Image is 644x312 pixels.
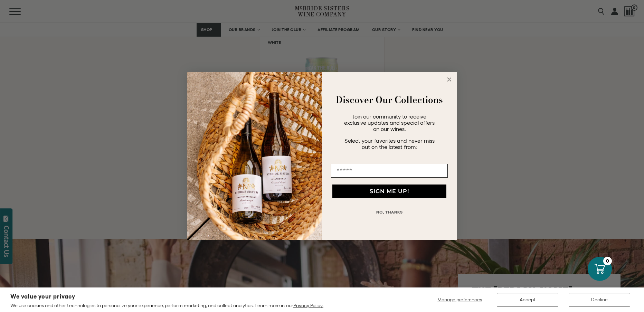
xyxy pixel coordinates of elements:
button: Decline [569,293,630,306]
button: Manage preferences [433,293,486,306]
div: 0 [603,257,612,265]
button: SIGN ME UP! [332,185,446,198]
button: NO, THANKS [331,205,448,219]
a: Privacy Policy. [293,303,323,308]
button: Close dialog [445,75,453,84]
input: Email [331,164,448,178]
span: Manage preferences [437,297,482,302]
span: Select your favorites and never miss out on the latest from: [344,138,435,150]
img: 42653730-7e35-4af7-a99d-12bf478283cf.jpeg [187,72,322,240]
span: Join our community to receive exclusive updates and special offers on our wines. [344,113,435,132]
h2: We value your privacy [10,294,323,300]
button: Accept [497,293,558,306]
strong: Discover Our Collections [336,93,443,106]
p: We use cookies and other technologies to personalize your experience, perform marketing, and coll... [10,302,323,309]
